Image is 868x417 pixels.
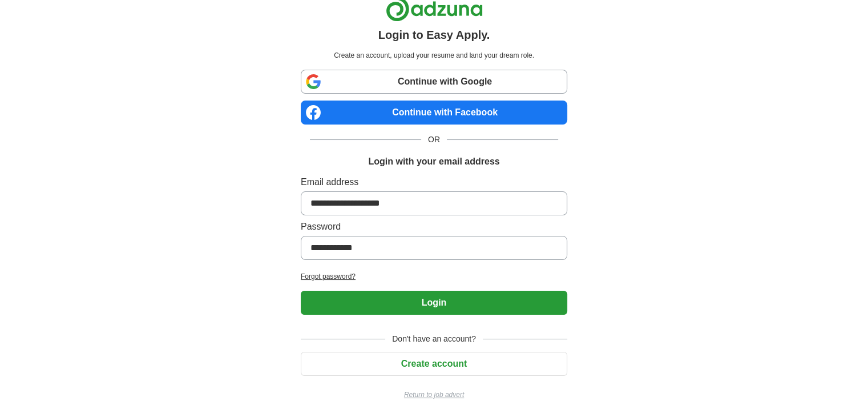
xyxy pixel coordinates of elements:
a: Create account [301,359,567,368]
button: Create account [301,352,567,376]
span: OR [421,134,447,146]
label: Password [301,220,567,234]
a: Return to job advert [301,390,567,400]
a: Forgot password? [301,271,567,282]
h1: Login with your email address [368,155,499,169]
label: Email address [301,175,567,189]
h1: Login to Easy Apply. [378,26,490,43]
p: Create an account, upload your resume and land your dream role. [303,50,565,61]
a: Continue with Google [301,70,567,94]
span: Don't have an account? [385,333,483,345]
button: Login [301,291,567,315]
a: Continue with Facebook [301,101,567,125]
